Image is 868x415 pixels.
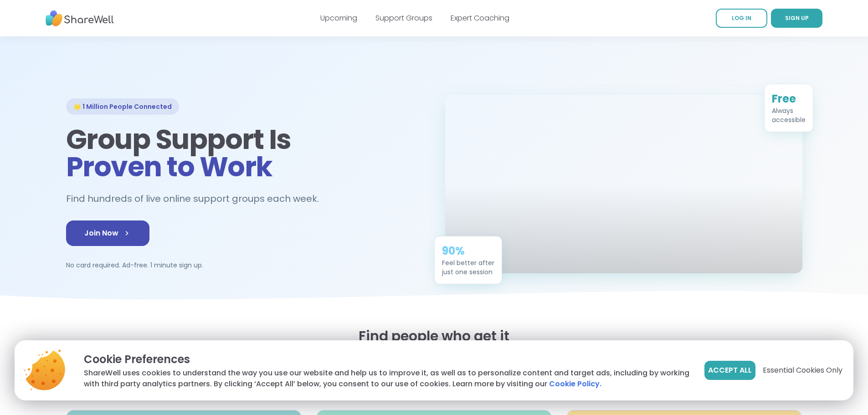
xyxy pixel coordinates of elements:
img: ShareWell Nav Logo [46,6,114,31]
span: Accept All [708,365,752,376]
a: Cookie Policy. [549,379,601,389]
h1: Group Support Is [66,126,423,180]
div: 🌟 1 Million People Connected [66,98,179,115]
span: Proven to Work [66,148,272,186]
a: LOG IN [716,9,767,28]
div: 90% [442,244,494,258]
h2: Find hundreds of live online support groups each week. [66,191,329,206]
h2: Find people who get it [66,328,802,344]
a: Upcoming [320,13,357,23]
div: Always accessible [772,106,806,124]
a: SIGN UP [771,9,822,28]
div: Free [772,92,806,106]
button: Accept All [704,361,755,380]
a: Support Groups [375,13,432,23]
span: Essential Cookies Only [763,365,842,376]
a: Expert Coaching [451,13,509,23]
span: LOG IN [732,14,751,22]
a: Join Now [66,220,149,246]
p: ShareWell uses cookies to understand the way you use our website and help us to improve it, as we... [84,368,690,389]
div: Feel better after just one session [442,258,494,277]
span: SIGN UP [785,14,809,22]
p: Cookie Preferences [84,351,690,368]
span: Join Now [84,228,131,239]
p: No card required. Ad-free. 1 minute sign up. [66,261,423,270]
